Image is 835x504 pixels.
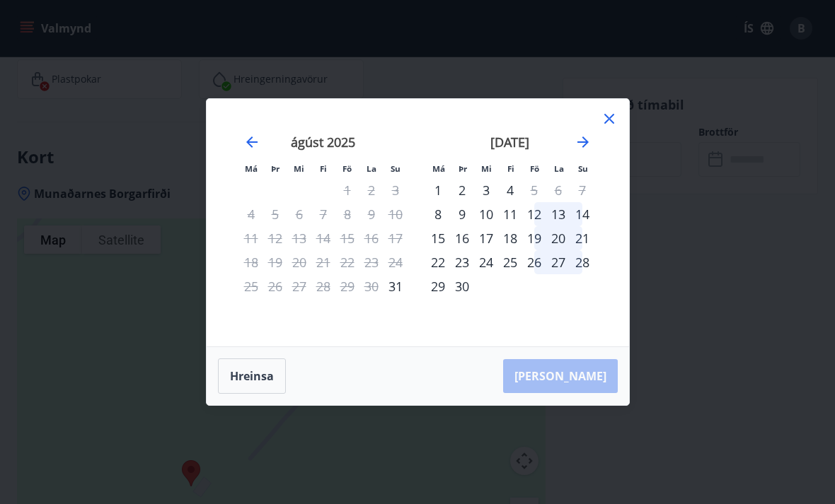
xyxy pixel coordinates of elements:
td: Not available. miðvikudagur, 13. ágúst 2025 [287,226,311,250]
td: Not available. mánudagur, 4. ágúst 2025 [239,202,263,226]
td: Not available. sunnudagur, 17. ágúst 2025 [384,226,408,250]
td: Choose föstudagur, 12. september 2025 as your check-in date. It’s available. [522,202,546,226]
div: 12 [522,202,546,226]
small: Su [391,163,401,174]
td: Choose mánudagur, 29. september 2025 as your check-in date. It’s available. [426,274,450,298]
small: Fö [342,163,352,174]
td: Choose mánudagur, 22. september 2025 as your check-in date. It’s available. [426,250,450,274]
div: 9 [450,202,474,226]
td: Choose föstudagur, 19. september 2025 as your check-in date. It’s available. [522,226,546,250]
td: Not available. föstudagur, 22. ágúst 2025 [335,250,359,274]
td: Not available. föstudagur, 5. september 2025 [522,178,546,202]
div: 13 [546,202,570,226]
div: Calendar [224,116,612,329]
div: 18 [498,226,522,250]
div: Aðeins innritun í boði [426,202,450,226]
td: Not available. þriðjudagur, 12. ágúst 2025 [263,226,287,250]
div: 22 [426,250,450,274]
td: Choose mánudagur, 1. september 2025 as your check-in date. It’s available. [426,178,450,202]
div: 29 [426,274,450,298]
small: La [554,163,564,174]
td: Choose þriðjudagur, 16. september 2025 as your check-in date. It’s available. [450,226,474,250]
div: 3 [474,178,498,202]
div: 1 [426,178,450,202]
td: Choose laugardagur, 27. september 2025 as your check-in date. It’s available. [546,250,570,274]
td: Choose miðvikudagur, 24. september 2025 as your check-in date. It’s available. [474,250,498,274]
td: Choose föstudagur, 26. september 2025 as your check-in date. It’s available. [522,250,546,274]
td: Choose miðvikudagur, 17. september 2025 as your check-in date. It’s available. [474,226,498,250]
td: Choose þriðjudagur, 23. september 2025 as your check-in date. It’s available. [450,250,474,274]
td: Not available. fimmtudagur, 7. ágúst 2025 [311,202,335,226]
td: Choose mánudagur, 15. september 2025 as your check-in date. It’s available. [426,226,450,250]
div: 17 [474,226,498,250]
td: Choose miðvikudagur, 3. september 2025 as your check-in date. It’s available. [474,178,498,202]
div: 15 [426,226,450,250]
div: 30 [450,274,474,298]
td: Not available. mánudagur, 18. ágúst 2025 [239,250,263,274]
td: Not available. föstudagur, 29. ágúst 2025 [335,274,359,298]
td: Choose fimmtudagur, 25. september 2025 as your check-in date. It’s available. [498,250,522,274]
td: Not available. föstudagur, 8. ágúst 2025 [335,202,359,226]
div: 19 [522,226,546,250]
small: Fö [530,163,539,174]
td: Not available. laugardagur, 6. september 2025 [546,178,570,202]
strong: [DATE] [490,134,529,151]
div: 11 [498,202,522,226]
td: Choose fimmtudagur, 11. september 2025 as your check-in date. It’s available. [498,202,522,226]
td: Choose þriðjudagur, 2. september 2025 as your check-in date. It’s available. [450,178,474,202]
small: Má [432,163,445,174]
div: 20 [546,226,570,250]
div: 23 [450,250,474,274]
td: Not available. sunnudagur, 24. ágúst 2025 [384,250,408,274]
td: Choose miðvikudagur, 10. september 2025 as your check-in date. It’s available. [474,202,498,226]
strong: ágúst 2025 [291,134,355,151]
td: Choose mánudagur, 8. september 2025 as your check-in date. It’s available. [426,202,450,226]
td: Choose laugardagur, 20. september 2025 as your check-in date. It’s available. [546,226,570,250]
td: Not available. laugardagur, 23. ágúst 2025 [359,250,384,274]
small: Mi [481,163,492,174]
div: 16 [450,226,474,250]
td: Not available. mánudagur, 11. ágúst 2025 [239,226,263,250]
td: Choose sunnudagur, 21. september 2025 as your check-in date. It’s available. [570,226,594,250]
td: Choose þriðjudagur, 9. september 2025 as your check-in date. It’s available. [450,202,474,226]
td: Not available. sunnudagur, 3. ágúst 2025 [384,178,408,202]
div: Move backward to switch to the previous month. [243,134,260,151]
td: Not available. þriðjudagur, 26. ágúst 2025 [263,274,287,298]
div: 24 [474,250,498,274]
td: Not available. sunnudagur, 10. ágúst 2025 [384,202,408,226]
td: Not available. mánudagur, 25. ágúst 2025 [239,274,263,298]
div: 2 [450,178,474,202]
div: 4 [498,178,522,202]
td: Not available. fimmtudagur, 28. ágúst 2025 [311,274,335,298]
td: Not available. miðvikudagur, 20. ágúst 2025 [287,250,311,274]
td: Choose laugardagur, 13. september 2025 as your check-in date. It’s available. [546,202,570,226]
button: Hreinsa [218,358,286,394]
div: 21 [570,226,594,250]
small: Fi [507,163,514,174]
td: Not available. laugardagur, 30. ágúst 2025 [359,274,384,298]
td: Not available. þriðjudagur, 19. ágúst 2025 [263,250,287,274]
td: Choose sunnudagur, 31. ágúst 2025 as your check-in date. It’s available. [384,274,408,298]
div: Move forward to switch to the next month. [575,134,592,151]
div: Aðeins útritun í boði [522,178,546,202]
div: 14 [570,202,594,226]
td: Not available. föstudagur, 15. ágúst 2025 [335,226,359,250]
td: Choose fimmtudagur, 18. september 2025 as your check-in date. It’s available. [498,226,522,250]
td: Not available. laugardagur, 9. ágúst 2025 [359,202,384,226]
div: Aðeins innritun í boði [384,274,408,298]
small: Þr [271,163,280,174]
div: 28 [570,250,594,274]
td: Not available. föstudagur, 1. ágúst 2025 [335,178,359,202]
td: Not available. sunnudagur, 7. september 2025 [570,178,594,202]
div: 25 [498,250,522,274]
div: 27 [546,250,570,274]
small: Þr [459,163,467,174]
td: Not available. fimmtudagur, 14. ágúst 2025 [311,226,335,250]
div: 10 [474,202,498,226]
small: La [367,163,376,174]
td: Not available. laugardagur, 2. ágúst 2025 [359,178,384,202]
td: Choose fimmtudagur, 4. september 2025 as your check-in date. It’s available. [498,178,522,202]
div: 26 [522,250,546,274]
td: Choose sunnudagur, 28. september 2025 as your check-in date. It’s available. [570,250,594,274]
small: Fi [320,163,327,174]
